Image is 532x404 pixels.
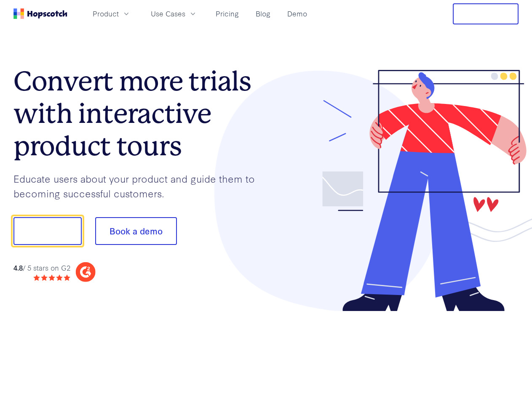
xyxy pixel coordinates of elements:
button: Book a demo [95,217,177,245]
a: Pricing [212,7,242,21]
a: Demo [284,7,310,21]
span: Use Cases [151,8,185,19]
button: Show me! [13,217,82,245]
span: Product [93,8,119,19]
h1: Convert more trials with interactive product tours [13,65,266,162]
strong: 4.8 [13,263,23,272]
a: Home [13,8,67,19]
button: Product [88,7,136,21]
button: Use Cases [146,7,202,21]
button: Free Trial [453,3,519,24]
a: Blog [252,7,274,21]
p: Educate users about your product and guide them to becoming successful customers. [13,171,266,200]
div: / 5 stars on G2 [13,263,70,273]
